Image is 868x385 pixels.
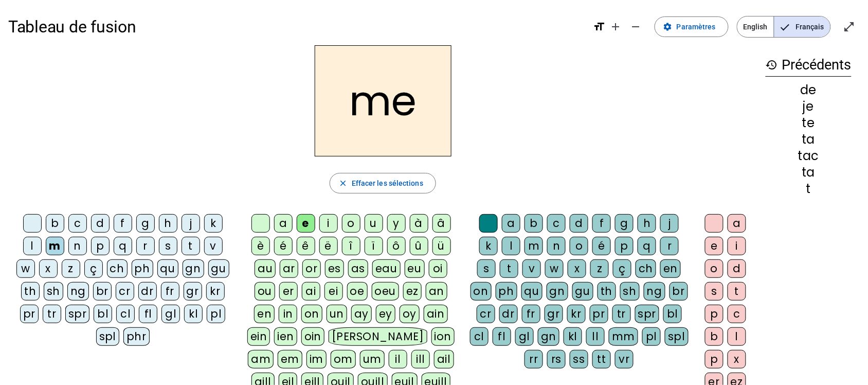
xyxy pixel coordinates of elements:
[183,259,204,278] div: gn
[301,305,322,323] div: on
[96,327,120,346] div: spl
[161,282,179,301] div: fr
[400,305,420,323] div: oy
[705,259,724,278] div: o
[477,259,496,278] div: s
[410,214,428,233] div: à
[132,259,153,278] div: ph
[766,117,852,129] div: te
[301,327,325,346] div: oin
[635,305,660,323] div: spr
[159,214,177,233] div: h
[280,259,298,278] div: ar
[665,327,689,346] div: spl
[44,282,63,301] div: sh
[644,282,665,301] div: ng
[360,350,385,369] div: um
[306,350,327,369] div: im
[91,237,110,255] div: p
[705,282,724,301] div: s
[62,259,80,278] div: z
[248,350,274,369] div: am
[342,237,360,255] div: î
[522,259,541,278] div: v
[204,214,223,233] div: k
[274,237,293,255] div: é
[43,305,61,323] div: tr
[8,10,585,43] h1: Tableau de fusion
[424,305,448,323] div: ain
[405,259,425,278] div: eu
[182,214,200,233] div: j
[705,327,724,346] div: b
[365,237,383,255] div: ï
[737,16,831,38] mat-button-toggle-group: Language selection
[626,16,646,37] button: Diminuer la taille de la police
[615,350,634,369] div: vr
[728,282,746,301] div: t
[331,350,356,369] div: om
[663,22,673,31] mat-icon: settings
[279,282,298,301] div: er
[138,282,157,301] div: dr
[319,237,338,255] div: ë
[161,305,180,323] div: gl
[592,237,611,255] div: é
[329,327,427,346] div: [PERSON_NAME]
[660,259,681,278] div: en
[567,305,586,323] div: kr
[376,305,395,323] div: ey
[46,214,64,233] div: b
[251,237,270,255] div: è
[247,327,270,346] div: ein
[348,259,368,278] div: as
[605,16,626,37] button: Augmenter la taille de la police
[615,214,634,233] div: g
[522,305,540,323] div: fr
[94,305,112,323] div: bl
[21,282,40,301] div: th
[728,327,746,346] div: l
[91,214,110,233] div: d
[410,237,428,255] div: û
[123,327,150,346] div: phr
[766,183,852,195] div: t
[728,259,746,278] div: d
[500,259,518,278] div: t
[545,305,563,323] div: gr
[630,21,642,33] mat-icon: remove
[315,45,451,156] h2: me
[525,214,543,233] div: b
[677,21,716,33] span: Paramètres
[839,16,860,37] button: Entrer en plein écran
[590,305,608,323] div: pr
[521,282,542,301] div: qu
[613,259,631,278] div: ç
[431,327,455,346] div: ion
[116,282,134,301] div: cr
[330,173,436,194] button: Effacer les sélections
[547,237,566,255] div: n
[338,179,348,188] mat-icon: close
[255,259,276,278] div: au
[184,305,203,323] div: kl
[660,214,679,233] div: j
[570,237,588,255] div: o
[670,282,688,301] div: br
[84,259,103,278] div: ç
[586,327,605,346] div: ll
[496,282,517,301] div: ph
[432,214,451,233] div: â
[65,305,90,323] div: spr
[609,21,622,33] mat-icon: add
[538,327,559,346] div: gn
[389,350,407,369] div: il
[728,305,746,323] div: c
[139,305,157,323] div: fl
[372,259,401,278] div: eau
[342,214,360,233] div: o
[766,133,852,146] div: ta
[479,237,498,255] div: k
[136,237,155,255] div: r
[502,237,520,255] div: l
